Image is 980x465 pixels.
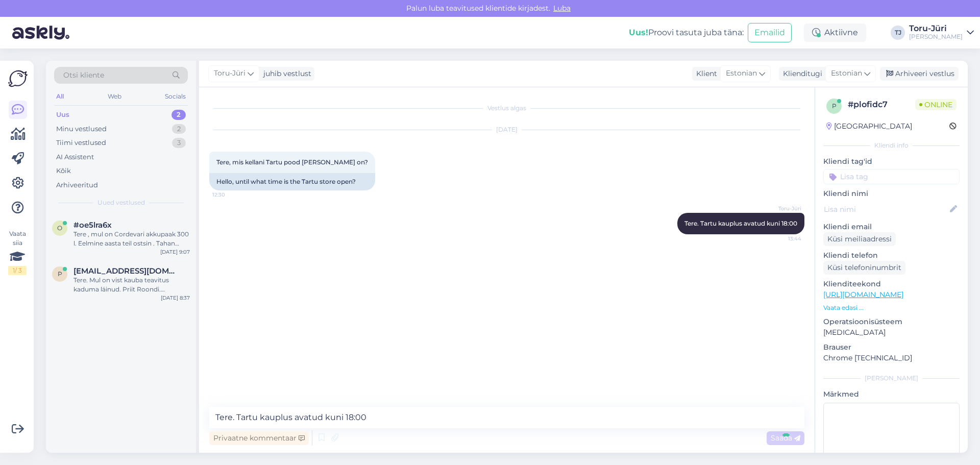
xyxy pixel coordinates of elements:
[63,70,104,81] span: Otsi kliente
[692,68,717,79] div: Klient
[56,180,98,190] div: Arhiveeritud
[172,138,186,148] div: 3
[848,99,915,111] div: # plofidc7
[163,90,188,103] div: Socials
[909,25,974,41] a: Toru-Jüri[PERSON_NAME]
[823,188,960,199] p: Kliendi nimi
[779,68,822,79] div: Klienditugi
[550,4,574,13] span: Luba
[891,26,905,40] div: TJ
[73,276,190,294] div: Tere. Mul on vist kauba teavitus kaduma läinud. Priit Roondi. [DOMAIN_NAME][URL], st344719, 44550...
[831,68,862,79] span: Estonian
[73,230,190,248] div: Tere , mul on Cordevari akkupaak 300 l. Eelmine aasta teil ostsin . Tahan [PERSON_NAME] küttekeha...
[763,235,801,242] span: 13:44
[106,90,124,103] div: Web
[909,25,963,33] div: Toru-Jüri
[54,90,66,103] div: All
[823,342,960,353] p: Brauser
[823,232,896,246] div: Küsi meiliaadressi
[880,67,959,81] div: Arhiveeri vestlus
[748,23,792,42] button: Emailid
[259,68,311,79] div: juhib vestlust
[73,266,180,276] span: proondi@hotmail.com
[161,294,190,302] div: [DATE] 8:37
[823,261,905,275] div: Küsi telefoninumbrit
[915,99,957,110] span: Online
[823,303,960,312] p: Vaata edasi ...
[823,169,960,184] input: Lisa tag
[212,191,251,199] span: 12:30
[214,68,246,79] span: Toru-Jüri
[684,219,797,227] span: Tere. Tartu kauplus avatud kuni 18:00
[823,374,960,383] div: [PERSON_NAME]
[58,270,62,278] span: p
[824,204,948,215] input: Lisa nimi
[56,138,106,148] div: Tiimi vestlused
[763,205,801,212] span: Toru-Jüri
[57,224,62,232] span: o
[8,266,27,275] div: 1 / 3
[909,33,963,41] div: [PERSON_NAME]
[823,389,960,400] p: Märkmed
[823,290,903,299] a: [URL][DOMAIN_NAME]
[171,110,186,120] div: 2
[823,156,960,167] p: Kliendi tag'id
[56,110,69,120] div: Uus
[56,124,107,134] div: Minu vestlused
[160,248,190,256] div: [DATE] 9:07
[823,250,960,261] p: Kliendi telefon
[209,173,375,190] div: Hello, until what time is the Tartu store open?
[823,327,960,338] p: [MEDICAL_DATA]
[629,27,744,39] div: Proovi tasuta juba täna:
[209,125,804,134] div: [DATE]
[97,198,145,207] span: Uued vestlused
[823,141,960,150] div: Kliendi info
[823,353,960,363] p: Chrome [TECHNICAL_ID]
[216,158,368,166] span: Tere, mis kellani Tartu pood [PERSON_NAME] on?
[172,124,186,134] div: 2
[823,316,960,327] p: Operatsioonisüsteem
[209,104,804,113] div: Vestlus algas
[726,68,757,79] span: Estonian
[823,279,960,289] p: Klienditeekond
[832,102,837,110] span: p
[8,69,28,88] img: Askly Logo
[823,222,960,232] p: Kliendi email
[73,221,112,230] span: #oe5lra6x
[826,121,912,132] div: [GEOGRAPHIC_DATA]
[56,152,94,162] div: AI Assistent
[8,229,27,275] div: Vaata siia
[804,23,866,42] div: Aktiivne
[629,28,648,37] b: Uus!
[56,166,71,176] div: Kõik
